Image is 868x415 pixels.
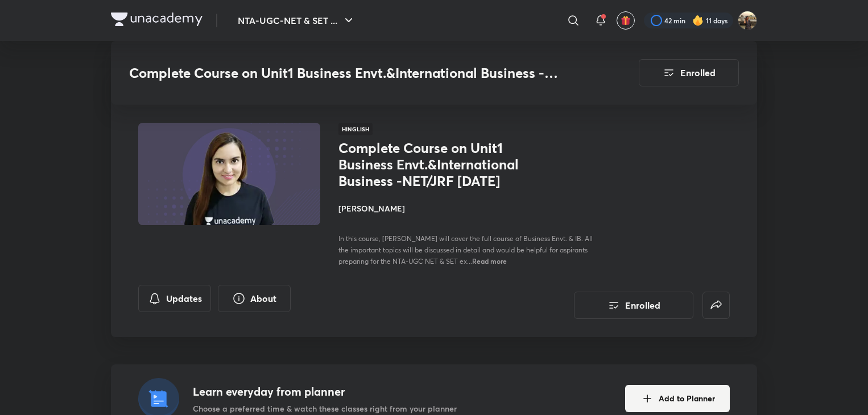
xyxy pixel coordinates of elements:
[692,15,704,26] img: streak
[193,383,457,400] h4: Learn everyday from planner
[231,9,362,32] button: NTA-UGC-NET & SET ...
[338,123,373,135] span: Hinglish
[738,11,757,30] img: Soumya singh
[111,13,202,26] img: Company Logo
[702,292,730,319] button: false
[472,256,507,265] span: Read more
[138,285,211,312] button: Updates
[574,292,693,319] button: Enrolled
[111,13,202,29] a: Company Logo
[193,402,457,414] p: Choose a preferred time & watch these classes right from your planner
[338,202,593,214] h4: [PERSON_NAME]
[639,59,739,86] button: Enrolled
[338,234,593,265] span: In this course, [PERSON_NAME] will cover the full course of Business Envt. & IB. All the importan...
[621,15,631,26] img: avatar
[338,140,524,189] h1: Complete Course on Unit1 Business Envt.&International Business -NET/JRF [DATE]
[129,65,574,81] h3: Complete Course on Unit1 Business Envt.&International Business -NET/JRF [DATE]
[625,385,730,412] button: Add to Planner
[617,11,635,30] button: avatar
[137,122,322,226] img: Thumbnail
[218,285,291,312] button: About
